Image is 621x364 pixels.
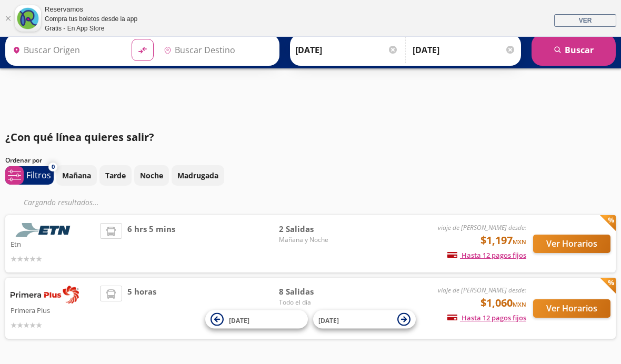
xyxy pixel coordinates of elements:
button: Mañana [56,165,97,186]
div: Gratis - En App Store [45,24,137,33]
div: Compra tus boletos desde la app [45,14,137,24]
span: Hasta 12 pagos fijos [447,313,526,322]
span: 5 horas [127,286,156,331]
button: Ver Horarios [533,299,610,318]
span: Hasta 12 pagos fijos [447,250,526,260]
small: MXN [513,300,526,308]
button: Noche [134,165,169,186]
p: Mañana [62,170,91,181]
button: [DATE] [313,310,416,329]
button: Tarde [99,165,132,186]
span: 2 Salidas [279,223,353,235]
button: 0Filtros [5,166,54,185]
em: viaje de [PERSON_NAME] desde: [438,223,526,232]
div: Reservamos [45,4,137,15]
img: Primera Plus [11,286,79,304]
input: Opcional [413,37,516,63]
a: Cerrar [5,15,11,22]
p: Tarde [105,170,126,181]
span: $1,060 [480,295,526,311]
span: VER [579,17,592,24]
input: Buscar Destino [159,37,274,63]
small: MXN [513,238,526,246]
p: Noche [140,170,163,181]
p: Primera Plus [11,304,95,316]
p: Ordenar por [5,156,42,165]
span: [DATE] [229,316,249,325]
span: Mañana y Noche [279,235,353,245]
a: VER [554,14,616,27]
button: Buscar [532,34,616,66]
span: $1,197 [480,232,526,248]
em: Cargando resultados ... [24,197,99,207]
p: Madrugada [177,170,218,181]
button: [DATE] [205,310,308,329]
span: 6 hrs 5 mins [127,223,175,265]
span: Todo el día [279,298,353,307]
p: ¿Con qué línea quieres salir? [5,129,154,145]
span: 0 [52,163,55,171]
span: 8 Salidas [279,286,353,298]
img: Etn [11,223,79,237]
span: [DATE] [318,316,339,325]
button: Madrugada [172,165,224,186]
input: Elegir Fecha [295,37,398,63]
button: Ver Horarios [533,235,610,253]
em: viaje de [PERSON_NAME] desde: [438,286,526,295]
p: Etn [11,237,95,250]
input: Buscar Origen [8,37,123,63]
p: Filtros [26,169,51,181]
